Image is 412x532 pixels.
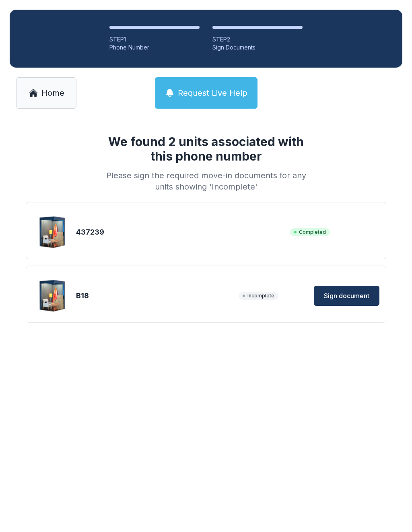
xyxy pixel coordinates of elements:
div: B18 [76,290,235,301]
span: Incomplete [239,292,278,300]
div: 437239 [76,227,287,238]
h1: We found 2 units associated with this phone number [103,134,309,163]
span: Completed [290,228,330,236]
span: Sign document [324,291,369,301]
div: STEP 1 [109,35,200,43]
div: Phone Number [109,43,200,52]
div: STEP 2 [212,35,303,43]
div: Please sign the required move-in documents for any units showing 'Incomplete' [103,170,309,192]
div: Sign Documents [212,43,303,52]
span: Home [41,87,64,99]
span: Request Live Help [178,87,247,99]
